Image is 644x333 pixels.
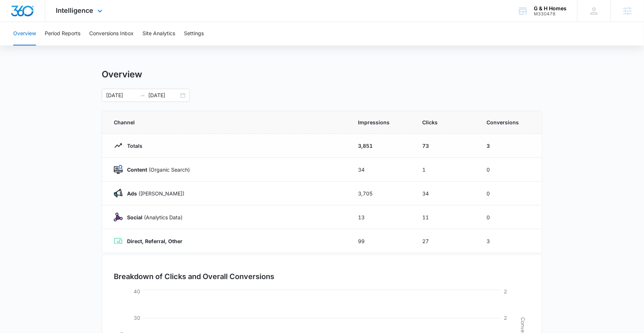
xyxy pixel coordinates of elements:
[114,189,123,198] img: Ads
[413,158,478,182] td: 1
[422,118,469,126] span: Clicks
[127,166,147,173] strong: Content
[478,205,542,229] td: 0
[114,213,123,222] img: Social
[349,205,413,229] td: 13
[478,229,542,253] td: 3
[534,11,567,17] div: account id
[413,229,478,253] td: 27
[413,182,478,205] td: 34
[358,118,405,126] span: Impressions
[45,22,80,45] button: Period Reports
[148,91,179,99] input: End date
[413,134,478,158] td: 73
[478,134,542,158] td: 3
[184,22,204,45] button: Settings
[56,7,94,14] span: Intelligence
[413,205,478,229] td: 11
[349,158,413,182] td: 34
[123,166,190,173] p: (Organic Search)
[349,134,413,158] td: 3,851
[127,214,142,220] strong: Social
[534,6,567,11] div: account name
[114,165,123,174] img: Content
[486,118,530,126] span: Conversions
[478,182,542,205] td: 0
[134,315,140,321] tspan: 30
[349,182,413,205] td: 3,705
[106,91,137,99] input: Start date
[127,190,137,197] strong: Ads
[89,22,134,45] button: Conversions Inbox
[478,158,542,182] td: 0
[114,118,340,126] span: Channel
[123,142,142,150] p: Totals
[114,271,274,282] h3: Breakdown of Clicks and Overall Conversions
[140,92,145,98] span: swap-right
[102,69,142,80] h1: Overview
[142,22,175,45] button: Site Analytics
[127,238,182,244] strong: Direct, Referral, Other
[504,315,507,321] tspan: 2
[123,213,182,221] p: (Analytics Data)
[504,289,507,295] tspan: 2
[13,22,36,45] button: Overview
[123,190,184,197] p: ([PERSON_NAME])
[140,92,145,98] span: to
[349,229,413,253] td: 99
[134,289,140,295] tspan: 40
